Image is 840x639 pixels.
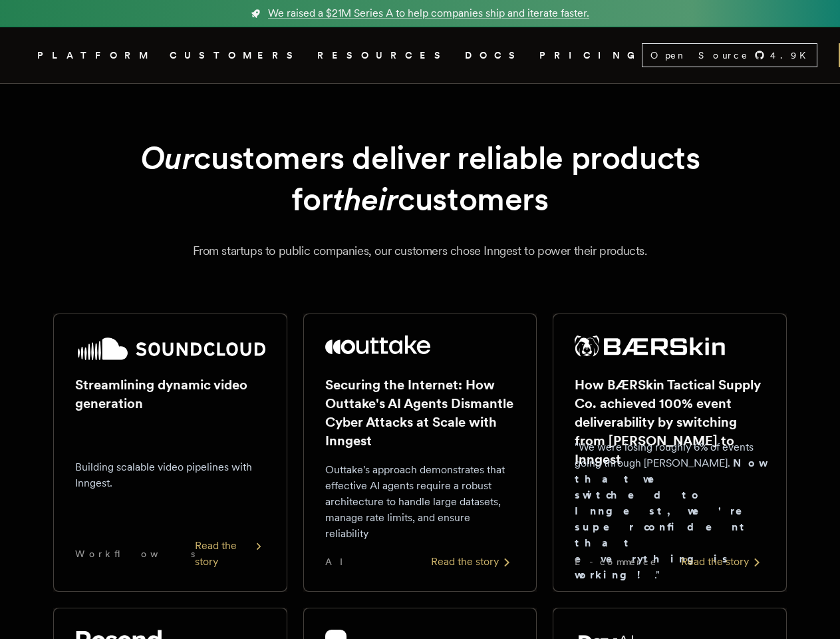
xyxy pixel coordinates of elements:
[681,554,765,570] div: Read the story
[333,180,398,218] em: their
[575,439,765,583] p: "We were losing roughly 6% of events going through [PERSON_NAME]. ."
[75,335,265,362] img: SoundCloud
[53,314,287,592] a: SoundCloud logoStreamlining dynamic video generationBuilding scalable video pipelines with Innges...
[575,375,765,469] h2: How BÆRSkin Tactical Supply Co. achieved 100% event deliverability by switching from [PERSON_NAME...
[75,459,265,491] p: Building scalable video pipelines with Inngest.
[575,555,657,568] span: E-commerce
[325,462,515,542] p: Outtake's approach demonstrates that effective AI agents require a robust architecture to handle ...
[317,47,449,64] button: RESOURCES
[268,5,589,21] span: We raised a $21M Series A to help companies ship and iterate faster.
[303,314,537,592] a: Outtake logoSecuring the Internet: How Outtake's AI Agents Dismantle Cyber Attacks at Scale with ...
[770,49,814,62] span: 4.9 K
[140,138,194,177] em: Our
[69,137,771,220] h1: customers deliver reliable products for customers
[553,314,787,592] a: BÆRSkin Tactical Supply Co. logoHow BÆRSkin Tactical Supply Co. achieved 100% event deliverabilit...
[431,554,515,570] div: Read the story
[650,49,749,62] span: Open Source
[539,47,642,64] a: PRICING
[170,47,301,64] a: CUSTOMERS
[75,375,265,413] h2: Streamlining dynamic video generation
[575,457,764,581] strong: Now that we switched to Inngest, we're super confident that everything is working!
[325,375,515,450] h2: Securing the Internet: How Outtake's AI Agents Dismantle Cyber Attacks at Scale with Inngest
[75,547,195,560] span: Workflows
[37,47,154,64] button: PLATFORM
[325,555,354,568] span: AI
[53,242,787,260] p: From startups to public companies, our customers chose Inngest to power their products.
[575,335,725,357] img: BÆRSkin Tactical Supply Co.
[195,538,265,570] div: Read the story
[465,47,523,64] a: DOCS
[325,335,431,354] img: Outtake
